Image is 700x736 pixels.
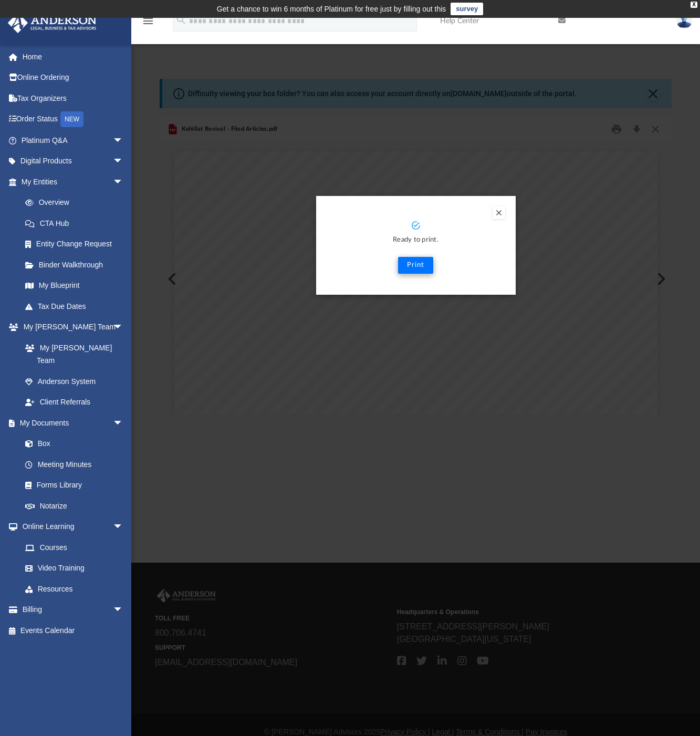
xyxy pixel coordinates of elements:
[142,15,154,27] i: menu
[15,213,139,234] a: CTA Hub
[113,317,134,338] span: arrow_drop_down
[15,537,134,558] a: Courses
[60,111,83,127] div: NEW
[217,3,446,15] div: Get a chance to win 6 months of Platinum for free just by filling out this
[15,296,139,317] a: Tax Due Dates
[691,2,697,8] div: close
[15,454,134,475] a: Meeting Minutes
[113,151,134,172] span: arrow_drop_down
[15,495,134,516] a: Notarize
[15,392,134,413] a: Client Referrals
[15,337,129,371] a: My [PERSON_NAME] Team
[113,516,134,538] span: arrow_drop_down
[451,3,483,15] a: survey
[7,67,139,88] a: Online Ordering
[113,171,134,193] span: arrow_drop_down
[5,13,100,33] img: Anderson Advisors Platinum Portal
[7,130,139,151] a: Platinum Q&Aarrow_drop_down
[7,599,139,620] a: Billingarrow_drop_down
[7,109,139,130] a: Order StatusNEW
[7,620,139,641] a: Events Calendar
[15,371,134,392] a: Anderson System
[15,433,129,454] a: Box
[7,516,134,537] a: Online Learningarrow_drop_down
[15,192,139,213] a: Overview
[15,275,134,296] a: My Blueprint
[15,234,139,255] a: Entity Change Request
[113,599,134,621] span: arrow_drop_down
[398,257,433,274] button: Print
[175,14,187,26] i: search
[142,20,154,27] a: menu
[7,151,139,172] a: Digital Productsarrow_drop_down
[160,116,672,414] div: Preview
[7,412,134,433] a: My Documentsarrow_drop_down
[15,558,129,579] a: Video Training
[7,317,134,338] a: My [PERSON_NAME] Teamarrow_drop_down
[7,171,139,192] a: My Entitiesarrow_drop_down
[15,254,139,275] a: Binder Walkthrough
[676,13,692,28] img: User Pic
[7,88,139,109] a: Tax Organizers
[7,46,139,67] a: Home
[113,412,134,434] span: arrow_drop_down
[113,130,134,151] span: arrow_drop_down
[15,578,134,599] a: Resources
[15,475,129,496] a: Forms Library
[327,234,505,246] p: Ready to print.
